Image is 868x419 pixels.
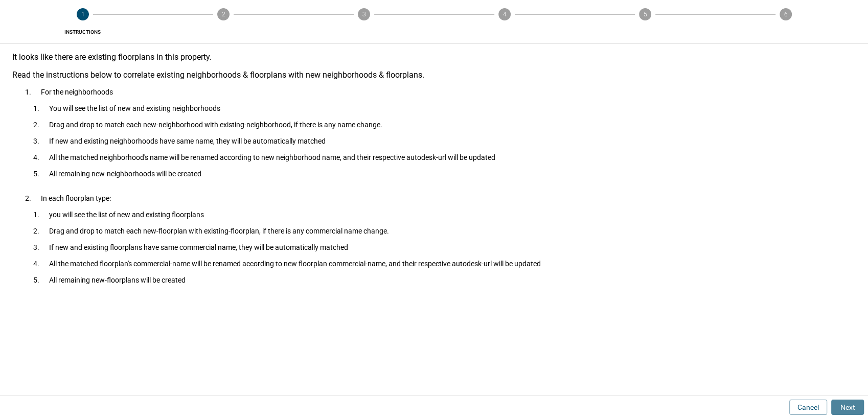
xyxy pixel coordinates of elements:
li: All remaining new-neighborhoods will be created [41,166,848,182]
div: It looks like there are existing floorplans in this property. [12,52,856,62]
text: 3 [362,11,366,18]
li: All the matched floorplan's commercial-name will be renamed according to new floorplan commercial... [41,255,848,272]
text: 4 [502,11,506,18]
span: Validate COMMON_AREA [298,29,430,35]
li: All the matched neighborhood's name will be renamed according to new neighborhood name, and their... [41,149,848,166]
li: you will see the list of new and existing floorplans [41,206,848,223]
span: Validate SITE [438,29,570,35]
button: Next [831,400,864,415]
text: 1 [81,11,84,18]
span: Confirm [719,29,852,35]
text: 5 [643,11,647,18]
span: Instructions [16,29,149,35]
li: Drag and drop to match each new-neighborhood with existing-neighborhood, if there is any name cha... [41,117,848,133]
span: [GEOGRAPHIC_DATA] [579,29,711,35]
li: If new and existing neighborhoods have same name, they will be automatically matched [41,133,848,149]
li: You will see the list of new and existing neighborhoods [41,100,848,117]
li: Drag and drop to match each new-floorplan with existing-floorplan, if there is any commercial nam... [41,223,848,239]
li: All remaining new-floorplans will be created [41,272,848,288]
span: Validate FLOORPLAN [157,29,289,35]
div: Read the instructions below to correlate existing neighborhoods & floorplans with new neighborhoo... [12,70,856,80]
button: Cancel [789,400,827,415]
li: In each floorplan type: [33,190,856,296]
text: 6 [784,11,787,18]
li: If new and existing floorplans have same commercial name, they will be automatically matched [41,239,848,255]
text: 2 [221,11,225,18]
li: For the neighborhoods [33,84,856,190]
